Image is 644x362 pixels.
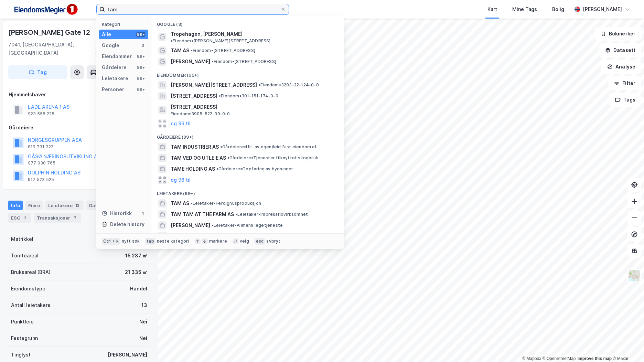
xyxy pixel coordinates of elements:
div: Google [102,41,119,50]
div: Historikk [102,209,132,217]
div: 99+ [136,87,146,92]
div: Handel [130,285,147,293]
div: Tinglyst [11,351,31,359]
div: 99+ [136,65,146,70]
span: TAM AS [171,46,189,55]
span: Leietaker • Allmenn legetjeneste [212,223,283,228]
span: TAM VED OG UTLEIE AS [171,154,226,162]
a: Mapbox [522,356,541,361]
span: • [171,38,173,43]
div: 99+ [136,32,146,37]
span: TAM INDUSTRIER AS [171,143,219,151]
input: Søk på adresse, matrikkel, gårdeiere, leietakere eller personer [105,4,280,14]
div: Ctrl + k [102,238,120,245]
span: • [212,59,214,64]
span: TAM TAM AT THE FARM AS [171,210,234,219]
div: Personer [102,85,124,94]
div: [PERSON_NAME] [583,5,622,13]
span: Eiendom • 301-151-174-0-0 [219,93,278,99]
span: • [227,155,229,160]
div: Kart [487,5,497,13]
div: 21 335 ㎡ [125,268,147,276]
div: Punktleie [11,318,34,326]
span: Gårdeiere • Oppføring av bygninger [216,166,293,172]
div: Alle [102,30,111,39]
span: • [220,144,222,149]
span: • [216,166,218,171]
span: • [212,223,214,228]
button: Datasett [599,43,641,57]
span: Eiendom • 3905-522-39-0-0 [171,111,230,117]
div: 917 523 525 [28,177,54,182]
div: Nei [139,334,147,342]
div: 13 [74,202,81,209]
a: Improve this map [578,356,612,361]
button: og 96 til [171,232,191,241]
div: markere [209,238,227,244]
a: OpenStreetMap [543,356,576,361]
button: Filter [608,76,641,90]
div: 2 [22,214,29,221]
div: [PERSON_NAME] Gate 12 [8,27,92,38]
div: Leietakere [45,201,84,210]
div: Transaksjoner [34,213,81,223]
div: [GEOGRAPHIC_DATA], 412/254 [95,41,150,57]
div: Google (3) [151,16,344,29]
div: 923 558 225 [28,111,54,117]
div: velg [240,238,249,244]
iframe: Chat Widget [610,329,644,362]
span: Leietaker • Ferdighusproduksjon [191,201,261,206]
div: Matrikkel [11,235,33,243]
div: Leietakere [102,74,128,83]
div: Kontrollprogram for chat [610,329,644,362]
span: Eiendom • [PERSON_NAME][STREET_ADDRESS] [171,38,271,44]
div: tab [145,238,155,245]
div: neste kategori [157,238,189,244]
div: Bolig [552,5,564,13]
span: Gårdeiere • Tjenester tilknyttet skogbruk [227,155,318,161]
div: 99+ [136,76,146,81]
div: Eiendomstype [11,285,45,293]
div: Gårdeiere [9,124,150,132]
span: TAM AS [171,199,189,207]
button: og 96 til [171,176,191,184]
button: og 96 til [171,119,191,128]
span: Eiendom • [STREET_ADDRESS] [212,59,276,64]
div: 15 237 ㎡ [125,252,147,260]
img: F4PB6Px+NJ5v8B7XTbfpPpyloAAAAASUVORK5CYII= [11,2,80,17]
span: Eiendom • [STREET_ADDRESS] [191,48,255,53]
div: Nei [139,318,147,326]
span: [STREET_ADDRESS] [171,103,336,111]
span: TAME HOLDING AS [171,165,215,173]
button: Tag [8,65,67,79]
div: Tomteareal [11,252,39,260]
div: 977 030 765 [28,160,55,166]
div: Leietakere (99+) [151,185,344,198]
div: Eiere [25,201,43,210]
div: Gårdeiere (99+) [151,129,344,141]
div: 1 [140,211,146,216]
span: • [219,93,221,98]
div: Antall leietakere [11,301,51,309]
span: Gårdeiere • Utl. av egen/leid fast eiendom el. [220,144,317,150]
img: Z [628,269,641,282]
div: Gårdeiere [102,63,127,72]
div: Info [8,201,23,210]
div: Eiendommer [102,52,132,61]
div: 7041, [GEOGRAPHIC_DATA], [GEOGRAPHIC_DATA] [8,41,95,57]
span: [PERSON_NAME][STREET_ADDRESS] [171,81,257,89]
div: Delete history [110,220,144,228]
span: [PERSON_NAME] [171,57,210,66]
div: avbryt [266,238,280,244]
span: • [191,48,193,53]
div: Bruksareal (BRA) [11,268,51,276]
span: Tropehagen, [PERSON_NAME] [171,30,243,38]
div: Hjemmelshaver [9,90,150,99]
span: Eiendom • 3203-22-124-0-0 [258,82,319,88]
div: Datasett [86,201,120,210]
div: [PERSON_NAME] [108,351,147,359]
div: esc [255,238,265,245]
div: 99+ [136,54,146,59]
div: Kategori [102,22,148,27]
button: Tags [609,93,641,107]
